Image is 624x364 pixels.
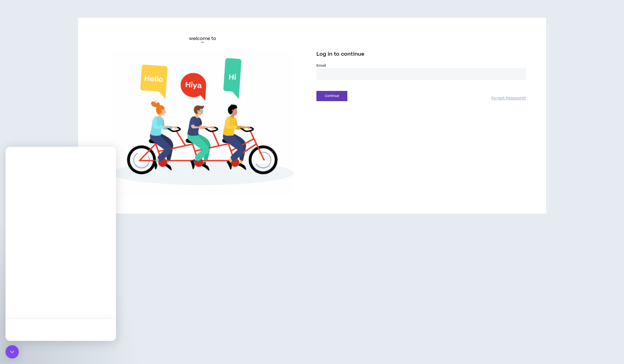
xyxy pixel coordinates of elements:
[189,35,216,42] h6: welcome to
[491,96,526,101] a: Forgot Password?
[316,63,526,68] label: Email
[316,91,347,101] button: Continue
[6,345,19,358] div: Open Intercom Messenger
[316,51,364,58] span: Log in to continue
[98,51,308,196] img: Welcome to Wripple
